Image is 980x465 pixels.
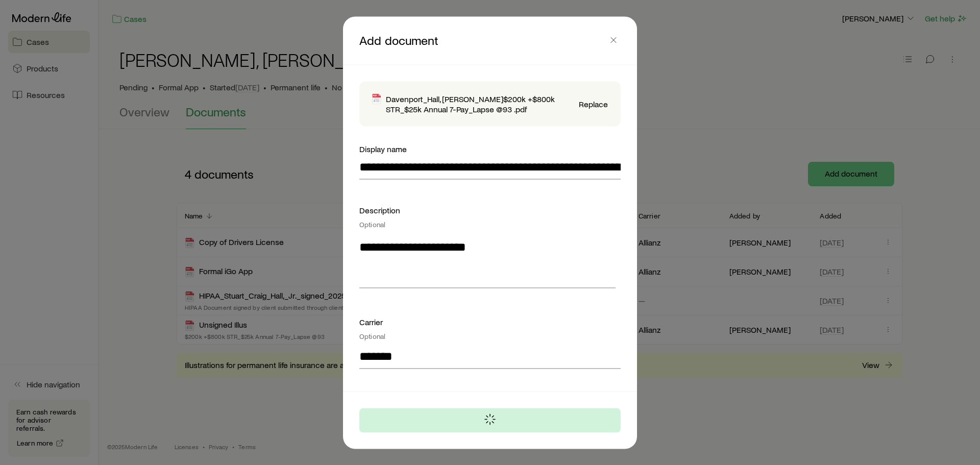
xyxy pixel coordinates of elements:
div: Display name [359,142,621,155]
div: Optional [359,220,621,228]
div: Description [359,204,621,228]
div: Optional [359,332,621,340]
button: Replace [578,99,608,109]
div: Carrier [359,315,621,340]
p: Davenport_Hall, [PERSON_NAME]$200k +$800k STR_$25k Annual 7-Pay_Lapse @93 .pdf [386,93,578,114]
p: Add document [359,33,606,48]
